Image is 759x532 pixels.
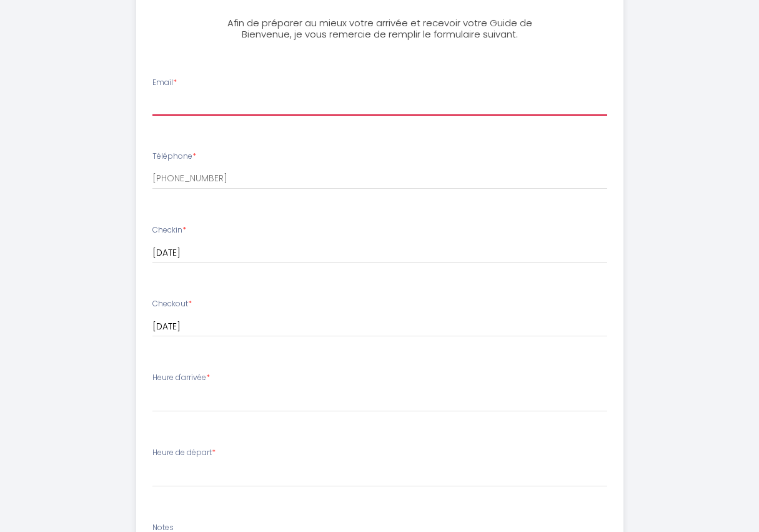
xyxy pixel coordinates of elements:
label: Checkin [152,224,186,236]
label: Email [152,77,177,89]
label: Heure d'arrivée [152,372,210,384]
h3: Afin de préparer au mieux votre arrivée et recevoir votre Guide de Bienvenue, je vous remercie de... [221,18,539,40]
label: Checkout [152,298,192,310]
label: Heure de départ [152,447,216,459]
label: Téléphone [152,151,196,163]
